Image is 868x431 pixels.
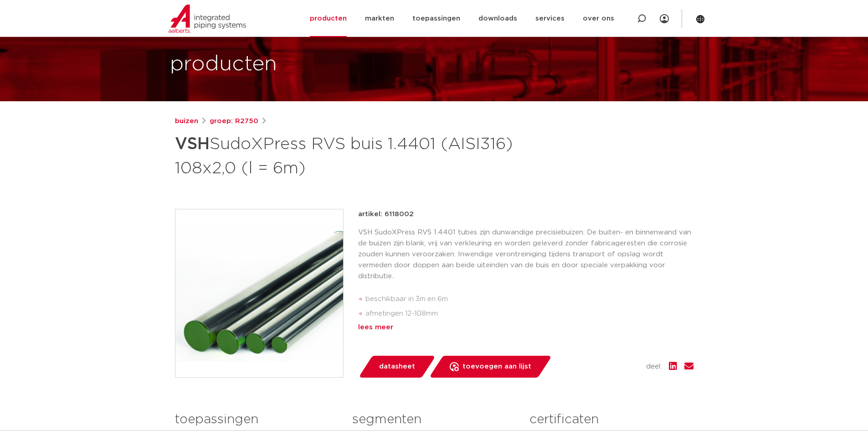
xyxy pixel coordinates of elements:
li: afmetingen 12-108mm [365,306,693,321]
p: VSH SudoXPress RVS 1.4401 tubes zijn dunwandige precisiebuizen. De buiten- en binnenwand van de b... [358,227,693,282]
div: lees meer [358,322,693,333]
li: beschikbaar in 3m en 6m [365,292,693,306]
strong: VSH [175,136,210,152]
a: groep: R2750 [210,116,258,127]
a: buizen [175,116,198,127]
img: Product Image for VSH SudoXPress RVS buis 1.4401 (AISI316) 108x2,0 (l = 6m) [175,209,343,377]
h3: segmenten [352,410,516,429]
h3: toepassingen [175,410,339,429]
h3: certificaten [529,410,693,429]
h1: SudoXPress RVS buis 1.4401 (AISI316) 108x2,0 (l = 6m) [175,130,517,180]
h1: producten [170,50,277,79]
a: datasheet [358,356,436,378]
span: deel: [646,361,662,372]
p: artikel: 6118002 [358,209,414,220]
span: toevoegen aan lijst [462,359,531,374]
span: datasheet [379,359,415,374]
